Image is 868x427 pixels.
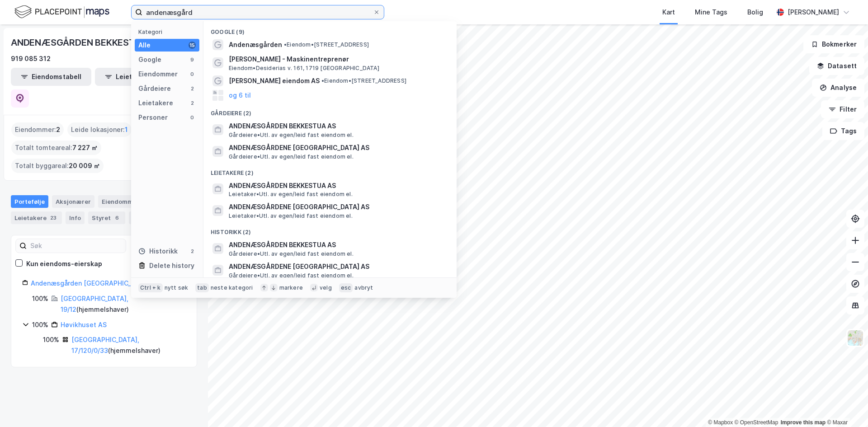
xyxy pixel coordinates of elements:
[129,211,191,224] div: Transaksjoner
[203,21,457,38] div: Google (9)
[284,41,369,48] span: Eiendom • [STREET_ADDRESS]
[61,293,186,315] div: ( hjemmelshaver )
[823,384,868,427] div: Kontrollprogram for chat
[229,272,354,279] span: Gårdeiere • Utl. av egen/leid fast eiendom el.
[11,141,101,155] div: Totalt tomteareal :
[321,77,324,84] span: •
[781,419,826,426] a: Improve this map
[195,283,209,292] div: tab
[11,53,51,64] div: 919 085 312
[67,122,132,137] div: Leide lokasjoner :
[822,122,864,140] button: Tags
[354,284,373,291] div: avbryt
[229,75,320,86] span: [PERSON_NAME] eiendom AS
[203,162,457,178] div: Leietakere (2)
[189,248,196,255] div: 2
[138,69,178,80] div: Eiendommer
[113,213,122,222] div: 6
[142,5,373,19] input: Søk på adresse, matrikkel, gårdeiere, leietakere eller personer
[138,283,163,292] div: Ctrl + k
[71,336,139,354] a: [GEOGRAPHIC_DATA], 17/120/0/33
[138,98,173,108] div: Leietakere
[203,103,457,119] div: Gårdeiere (2)
[14,4,109,20] img: logo.f888ab2527a4732fd821a326f86c7f29.svg
[823,384,868,427] iframe: Chat Widget
[138,83,171,94] div: Gårdeiere
[66,211,85,224] div: Info
[189,99,196,107] div: 2
[812,79,864,97] button: Analyse
[189,85,196,92] div: 2
[11,159,104,173] div: Totalt byggareal :
[27,239,126,253] input: Søk
[747,7,763,18] div: Bolig
[138,112,168,123] div: Personer
[229,202,446,212] span: ANDENÆSGÅRDENE [GEOGRAPHIC_DATA] AS
[138,54,161,65] div: Google
[847,329,864,347] img: Z
[229,191,353,198] span: Leietaker • Utl. av egen/leid fast eiendom el.
[821,100,864,118] button: Filter
[320,284,332,291] div: velg
[229,239,446,250] span: ANDENÆSGÅRDEN BEKKESTUA AS
[138,246,178,257] div: Historikk
[32,293,48,304] div: 100%
[52,195,94,208] div: Aksjonærer
[69,160,100,171] span: 20 009 ㎡
[229,261,446,272] span: ANDENÆSGÅRDENE [GEOGRAPHIC_DATA] AS
[735,419,778,426] a: OpenStreetMap
[229,65,379,72] span: Eiendom • Desiderias v. 161, 1719 [GEOGRAPHIC_DATA]
[708,419,733,426] a: Mapbox
[48,213,58,222] div: 23
[138,40,151,51] div: Alle
[56,124,60,135] span: 2
[788,7,839,18] div: [PERSON_NAME]
[149,260,194,271] div: Delete history
[229,131,354,139] span: Gårdeiere • Utl. av egen/leid fast eiendom el.
[189,70,196,78] div: 0
[203,221,457,238] div: Historikk (2)
[662,7,675,18] div: Kart
[11,35,164,50] div: ANDENÆSGÅRDEN BEKKESTUA AS
[11,122,64,137] div: Eiendommer :
[189,114,196,121] div: 0
[11,211,62,224] div: Leietakere
[165,284,189,291] div: nytt søk
[229,54,446,65] span: [PERSON_NAME] - Maskinentreprenør
[26,258,102,269] div: Kun eiendoms-eierskap
[803,35,864,53] button: Bokmerker
[321,77,406,84] span: Eiendom • [STREET_ADDRESS]
[71,334,186,356] div: ( hjemmelshaver )
[72,142,98,153] span: 7 227 ㎡
[279,284,303,291] div: markere
[229,142,446,153] span: ANDENÆSGÅRDENE [GEOGRAPHIC_DATA] AS
[229,180,446,191] span: ANDENÆSGÅRDEN BEKKESTUA AS
[189,56,196,63] div: 9
[31,279,160,287] a: Andenæsgården [GEOGRAPHIC_DATA] AS
[229,250,354,258] span: Gårdeiere • Utl. av egen/leid fast eiendom el.
[43,334,59,345] div: 100%
[125,124,128,135] span: 1
[229,39,282,50] span: Andenæsgården
[61,321,107,328] a: Høvikhuset AS
[229,121,446,131] span: ANDENÆSGÅRDEN BEKKESTUA AS
[211,284,253,291] div: neste kategori
[61,295,128,313] a: [GEOGRAPHIC_DATA], 19/12
[189,42,196,49] div: 15
[339,283,353,292] div: esc
[229,153,354,160] span: Gårdeiere • Utl. av egen/leid fast eiendom el.
[95,68,175,86] button: Leietakertabell
[98,195,154,208] div: Eiendommer
[229,90,251,101] button: og 6 til
[229,212,353,220] span: Leietaker • Utl. av egen/leid fast eiendom el.
[695,7,727,18] div: Mine Tags
[11,68,91,86] button: Eiendomstabell
[138,28,199,35] div: Kategori
[32,319,48,330] div: 100%
[88,211,125,224] div: Styret
[809,57,864,75] button: Datasett
[11,195,48,208] div: Portefølje
[284,41,287,48] span: •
